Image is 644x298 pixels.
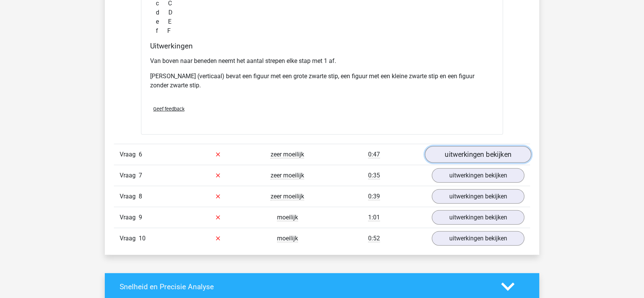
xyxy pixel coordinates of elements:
span: d [156,8,168,17]
span: 1:01 [368,214,380,221]
span: 0:39 [368,193,380,200]
span: zeer moeilijk [271,193,304,200]
span: f [156,26,167,35]
div: D [150,8,494,17]
span: 0:35 [368,172,380,179]
span: moeilijk [277,214,298,221]
span: 8 [139,193,142,200]
span: 0:47 [368,151,380,158]
a: uitwerkingen bekijken [432,168,524,183]
span: Vraag [120,213,139,222]
span: Vraag [120,150,139,159]
p: Van boven naar beneden neemt het aantal strepen elke stap met 1 af. [150,56,494,66]
a: uitwerkingen bekijken [432,189,524,204]
span: 10 [139,235,146,242]
a: uitwerkingen bekijken [432,231,524,246]
span: 0:52 [368,235,380,242]
span: moeilijk [277,235,298,242]
h4: Uitwerkingen [150,42,494,50]
h4: Snelheid en Precisie Analyse [120,282,490,291]
span: zeer moeilijk [271,151,304,158]
div: E [150,17,494,26]
a: uitwerkingen bekijken [425,146,531,163]
span: Geef feedback [153,106,184,112]
p: [PERSON_NAME] (verticaal) bevat een figuur met een grote zwarte stip, een figuur met een kleine z... [150,72,494,90]
div: F [150,26,494,35]
span: 7 [139,172,142,179]
span: Vraag [120,171,139,180]
span: e [156,17,168,26]
span: 9 [139,214,142,221]
a: uitwerkingen bekijken [432,210,524,225]
span: Vraag [120,234,139,243]
span: 6 [139,151,142,158]
span: zeer moeilijk [271,172,304,179]
span: Vraag [120,192,139,201]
